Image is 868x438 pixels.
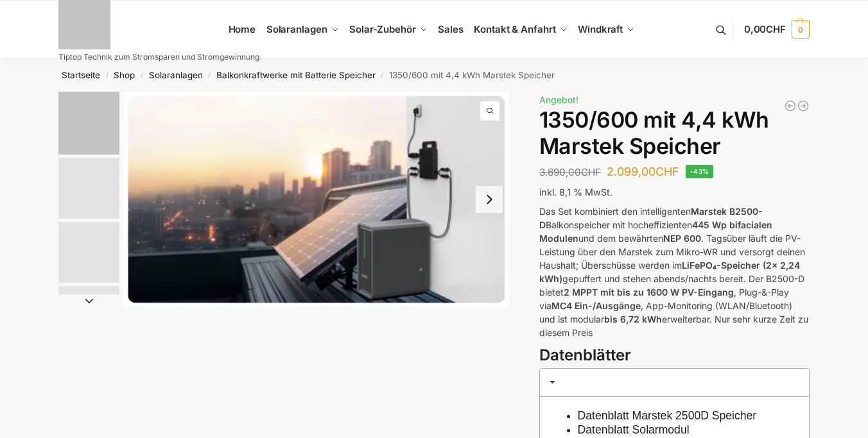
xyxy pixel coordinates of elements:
[55,220,119,284] li: 3 / 9
[58,158,119,219] img: Marstek Balkonkraftwerk
[58,286,119,347] img: ChatGPT Image 29. März 2025, 12_41_06
[123,92,509,307] li: 1 / 9
[438,23,464,35] span: Sales
[539,187,612,198] span: inkl. 8,1 % MwSt.
[551,300,641,311] strong: MC4 Ein-/Ausgänge
[663,233,701,244] strong: NEP 600
[539,107,810,160] h1: 1350/600 mit 4,4 kWh Marstek Speicher
[476,186,503,213] button: Next slide
[123,92,509,307] a: Balkonkraftwerk mit Marstek Speicher5 1
[539,166,601,178] bdi: 3.690,00
[58,92,119,155] img: Balkonkraftwerk mit Marstek Speicher
[797,99,810,112] a: 2250/600 mit 6,6 kWh Marstek Speicher
[784,99,797,112] a: Steckerkraftwerk mit 8 KW Speicher und 8 Solarmodulen mit 3600 Watt
[655,165,679,178] span: CHF
[55,92,119,156] li: 1 / 9
[539,344,810,367] h3: Datenblätter
[58,53,259,61] p: Tiptop Technik zum Stromsparen und Stromgewinnung
[573,1,640,58] a: Windkraft
[344,1,433,58] a: Solar-Zubehör
[203,71,216,81] span: /
[744,23,786,35] span: 0,00
[36,58,833,92] nav: Breadcrumb
[55,156,119,220] li: 2 / 9
[114,70,135,80] a: Shop
[58,294,119,307] button: Next slide
[581,166,601,178] span: CHF
[376,71,389,81] span: /
[58,222,119,283] img: Anschlusskabel-3meter_schweizer-stecker
[261,1,343,58] a: Solaranlagen
[55,284,119,348] li: 4 / 9
[62,70,100,80] a: Startseite
[766,23,786,35] span: CHF
[564,287,734,298] strong: 2 MPPT mit bis zu 1600 W PV-Eingang
[433,1,469,58] a: Sales
[792,21,810,38] span: 0
[216,70,376,80] a: Balkonkraftwerke mit Batterie Speicher
[578,23,623,35] span: Windkraft
[604,314,662,324] strong: bis 6,72 kWh
[539,205,810,339] p: Das Set kombiniert den intelligenten Balkonspeicher mit hocheffizienten und dem bewährten . Tagsü...
[149,70,203,80] a: Solaranlagen
[578,409,757,422] a: Datenblatt Marstek 2500D Speicher
[266,23,327,35] span: Solaranlagen
[349,23,416,35] span: Solar-Zubehör
[607,165,679,178] bdi: 2.099,00
[686,165,714,178] span: -43%
[474,23,555,35] span: Kontakt & Anfahrt
[578,423,690,436] a: Datenblatt Solarmodul
[539,94,578,105] span: Angebot!
[744,10,810,49] a: 0,00CHF 0
[469,1,573,58] a: Kontakt & Anfahrt
[123,92,509,307] img: Balkonkraftwerk mit Marstek Speicher
[135,71,148,81] span: /
[100,71,114,81] span: /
